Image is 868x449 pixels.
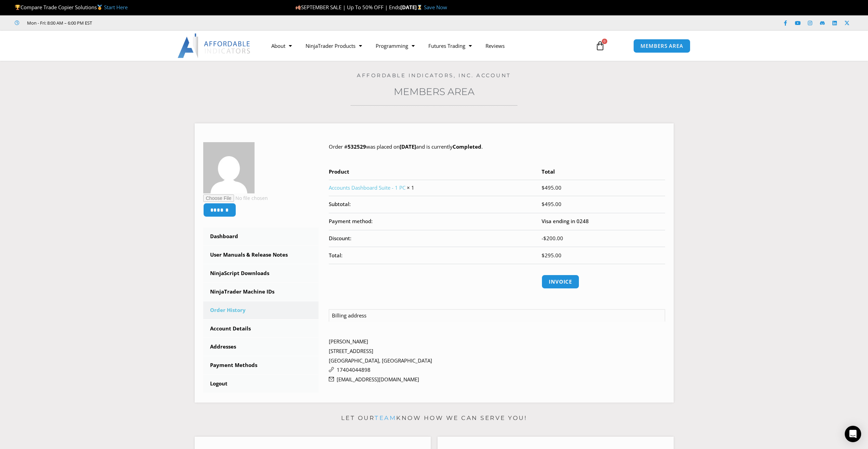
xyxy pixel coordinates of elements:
h2: Billing address [329,309,665,322]
span: $ [542,184,545,191]
div: Open Intercom Messenger [845,426,861,442]
img: 5855d2e4d780ba8f0a71d9070d85704b63ad9761cbbd69a65e96072dd1586a09 [203,142,255,193]
p: Order # was placed on and is currently . [329,142,665,152]
p: [EMAIL_ADDRESS][DOMAIN_NAME] [329,375,665,384]
span: $ [542,201,545,207]
p: Let our know how we can serve you! [195,413,674,424]
a: Reviews [479,38,511,54]
span: - [542,235,543,242]
span: 295.00 [542,252,561,259]
span: SEPTEMBER SALE | Up To 50% OFF | Ends [295,4,400,11]
img: LogoAI | Affordable Indicators – NinjaTrader [178,33,251,58]
span: $ [543,235,546,242]
nav: Menu [264,38,587,54]
img: 🍂 [296,5,301,10]
span: 495.00 [542,201,561,207]
a: Logout [203,375,319,393]
span: 0 [602,39,607,44]
a: Members Area [394,86,475,97]
nav: Account pages [203,228,319,393]
a: 0 [585,36,615,56]
a: Accounts Dashboard Suite - 1 PC [329,184,405,191]
span: Compare Trade Copier Solutions [15,4,128,11]
a: Order History [203,301,319,319]
bdi: 495.00 [542,184,561,191]
a: About [264,38,299,54]
a: Start Here [104,4,128,11]
span: MEMBERS AREA [640,43,683,49]
a: User Manuals & Release Notes [203,246,319,264]
td: Visa ending in 0248 [542,213,665,230]
address: [PERSON_NAME] [STREET_ADDRESS] [GEOGRAPHIC_DATA], [GEOGRAPHIC_DATA] [329,337,665,384]
a: team [375,414,396,421]
img: ⌛ [417,5,422,10]
span: 200.00 [543,235,563,242]
a: Affordable Indicators, Inc. Account [357,72,511,79]
mark: [DATE] [400,143,416,150]
strong: × 1 [407,184,414,191]
img: 🏆 [15,5,20,10]
img: 🥇 [97,5,102,10]
th: Total [542,167,665,180]
a: MEMBERS AREA [633,39,690,53]
th: Product [329,167,542,180]
a: Payment Methods [203,356,319,374]
p: 17404044898 [329,365,665,375]
a: NinjaTrader Products [299,38,369,54]
th: Total: [329,247,542,264]
th: Discount: [329,230,542,247]
mark: 532529 [348,143,366,150]
th: Subtotal: [329,196,542,213]
span: $ [542,252,545,259]
a: Programming [369,38,422,54]
th: Payment method: [329,213,542,230]
a: Addresses [203,338,319,356]
a: Save Now [424,4,447,11]
iframe: Customer reviews powered by Trustpilot [102,19,204,26]
strong: [DATE] [400,4,424,11]
span: Mon - Fri: 8:00 AM – 6:00 PM EST [25,19,92,27]
a: NinjaScript Downloads [203,264,319,282]
a: Futures Trading [422,38,479,54]
mark: Completed [453,143,481,150]
a: Account Details [203,320,319,338]
a: Invoice order number 532529 [542,275,579,289]
a: NinjaTrader Machine IDs [203,283,319,301]
a: Dashboard [203,228,319,245]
